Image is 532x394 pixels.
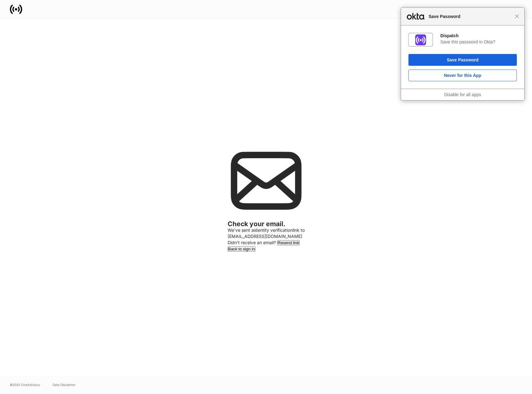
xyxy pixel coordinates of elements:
[10,382,40,387] span: © 2025 OneAdvisory
[425,13,515,20] span: Save Password
[408,54,517,66] button: Save Password
[228,227,305,240] p: We’ve sent a identity verification link to [EMAIL_ADDRESS][DOMAIN_NAME]
[277,240,300,245] button: Resend link
[440,33,517,38] div: Dispatch
[53,382,76,387] a: Data Disclaimer
[228,247,255,251] div: Back to sign in
[444,92,481,97] a: Disable for all apps
[515,14,519,19] span: Close
[228,221,305,227] h2: Check your email.
[415,34,426,45] img: IoaI0QAAAAZJREFUAwDpn500DgGa8wAAAABJRU5ErkJggg==
[278,241,299,245] div: Resend link
[408,69,517,81] button: Never for this App
[228,240,305,246] div: Didn’t receive an email?
[228,246,256,252] button: Back to sign in
[440,39,517,45] div: Save this password in Okta?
